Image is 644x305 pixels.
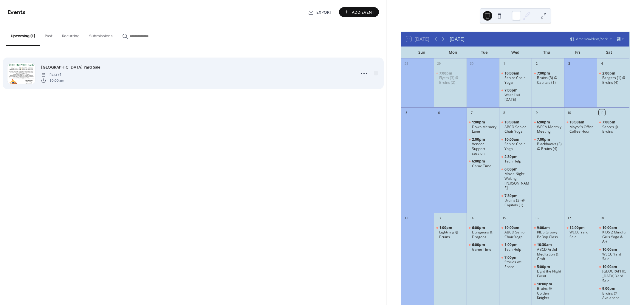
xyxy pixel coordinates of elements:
div: Dungeons & Dragons [472,230,497,239]
div: Mon [437,47,469,58]
div: Bruins (3) @ Capitals (1) [504,198,529,207]
a: Add Event [339,7,379,17]
div: Senior Chair Yoga [499,137,532,151]
span: 6:00pm [537,120,551,125]
div: Rangers (1) @ Bruins (4) [597,71,629,85]
span: [DATE] [41,72,64,78]
span: 7:00pm [602,120,616,125]
div: Tech Help [504,247,521,252]
span: 9:00am [537,225,551,230]
span: 6:00pm [472,242,486,247]
div: ABCD Artful Meditation & Craft [537,247,562,261]
span: 1:00pm [472,120,486,125]
span: [GEOGRAPHIC_DATA] Yard Sale [41,64,100,71]
div: West End Wednesday [499,88,532,102]
div: Light the Night Event [532,264,564,278]
span: 1:00pm [439,225,453,230]
span: 5:00pm [537,264,551,269]
span: 7:00pm [504,255,518,260]
span: 1:00pm [504,242,518,247]
div: Fri [562,47,594,58]
span: 10:00am [602,264,618,269]
div: Bruins @ Avalanche [602,291,627,300]
div: 28 [403,61,410,67]
div: 8 [501,109,507,116]
div: Vendor Support session [472,142,497,156]
div: Rangers (1) @ Bruins (4) [602,75,627,85]
span: 2:00pm [602,71,616,76]
span: Add Event [352,9,374,16]
div: Bruins (3) @ Capitals (1) [532,71,564,85]
div: KIDS 2 Mindful Girls Yoga & Art [597,225,629,244]
div: Tue [468,47,500,58]
div: 29 [436,61,442,67]
button: Past [40,24,57,45]
div: Tech Help [499,242,532,252]
div: Sabres @ Bruins [602,125,627,134]
span: 7:00pm [537,137,551,142]
div: Stories we Share [504,260,529,269]
div: Down Memory Lane [467,120,499,134]
div: Thu [531,47,562,58]
span: 2:00pm [472,137,486,142]
div: Bruins @ Golden Knights [532,282,564,300]
div: Mayor's Office Coffee Hour [564,120,597,134]
span: 6:00pm [472,225,486,230]
div: 12 [403,215,410,222]
span: Events [7,7,26,18]
div: WECC Yard Sale [569,230,594,239]
span: Export [316,9,332,16]
span: 10:00pm [537,282,553,287]
span: 10:00am [569,120,585,125]
div: 6 [436,109,442,116]
div: 4 [599,61,605,67]
div: Tech Help [504,159,521,164]
span: 10:00am [504,71,520,76]
div: 10 [566,109,572,116]
div: Movie Night - Waking Ned Devine [499,167,532,190]
span: 10:00 am [41,78,64,83]
span: 2:30pm [504,154,518,159]
span: 7:00pm [504,88,518,93]
div: 18 [599,215,605,222]
div: 7 [468,109,475,116]
span: 10:00am [602,225,618,230]
div: 15 [501,215,507,222]
div: Blackhawks (3) @ Bruins (4) [532,137,564,151]
div: Game Time [467,159,499,168]
div: Down Memory Lane [472,125,497,134]
div: WECA Monthly Meeting [532,120,564,134]
div: WECA Monthly Meeting [537,125,562,134]
div: Wed [500,47,531,58]
span: 10:30am [537,242,553,247]
span: 10:00am [504,120,520,125]
div: [GEOGRAPHIC_DATA] Yard Sale [602,269,627,283]
div: Game Time [472,247,491,252]
div: 3 [566,61,572,67]
span: 6:00pm [472,159,486,164]
div: 11 [599,109,605,116]
div: ABCD Senior Chair Yoga [499,225,532,239]
button: Submissions [84,24,117,45]
div: Lightning @ Bruins [439,230,464,239]
span: 9:00pm [602,286,616,291]
div: Light the Night Event [537,269,562,278]
div: 16 [533,215,540,222]
div: Bruins (3) @ Capitals (1) [537,75,562,85]
div: Game Time [467,242,499,252]
div: 13 [436,215,442,222]
span: 6:00pm [504,167,518,172]
a: Export [304,7,337,17]
div: Flyers (3) @ Bruins (2) [434,71,466,85]
div: Stories we Share [499,255,532,269]
div: Senior Chair Yoga [504,75,529,85]
div: KIDS Groovy BeBop Class [537,230,562,239]
div: 30 [468,61,475,67]
span: America/New_York [576,37,608,41]
div: Tech Help [499,154,532,164]
div: ABCD Senior Chair Yoga [504,230,529,239]
div: West End Community Center Yard Sale [597,264,629,283]
div: 14 [468,215,475,222]
div: ABCD Artful Meditation & Craft [532,242,564,261]
div: Senior Chair Yoga [499,71,532,85]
